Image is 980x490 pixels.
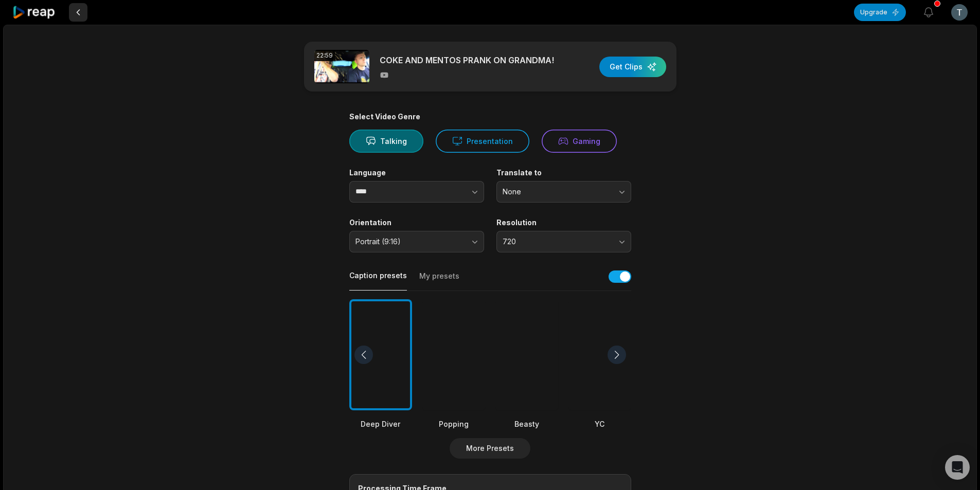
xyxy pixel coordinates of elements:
button: Get Clips [599,57,666,77]
button: 720 [496,231,631,252]
span: 720 [503,237,611,246]
label: Resolution [496,218,631,227]
p: COKE AND MENTOS PRANK ON GRANDMA! [380,54,554,66]
div: YC [568,419,631,429]
div: Open Intercom Messenger [945,455,970,480]
button: Gaming [542,130,617,153]
div: Beasty [495,419,558,429]
span: None [503,187,611,196]
button: Talking [349,130,423,153]
div: Deep Diver [349,419,412,429]
button: None [496,181,631,203]
div: Popping [422,419,485,429]
label: Language [349,168,484,177]
span: Portrait (9:16) [355,237,464,246]
div: 22:59 [314,50,335,61]
button: Portrait (9:16) [349,231,484,252]
button: Upgrade [854,4,906,21]
button: More Presets [450,438,530,459]
button: My presets [419,271,459,291]
label: Translate to [496,168,631,177]
button: Caption presets [349,270,407,291]
div: Select Video Genre [349,112,631,121]
label: Orientation [349,218,484,227]
button: Presentation [436,130,529,153]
